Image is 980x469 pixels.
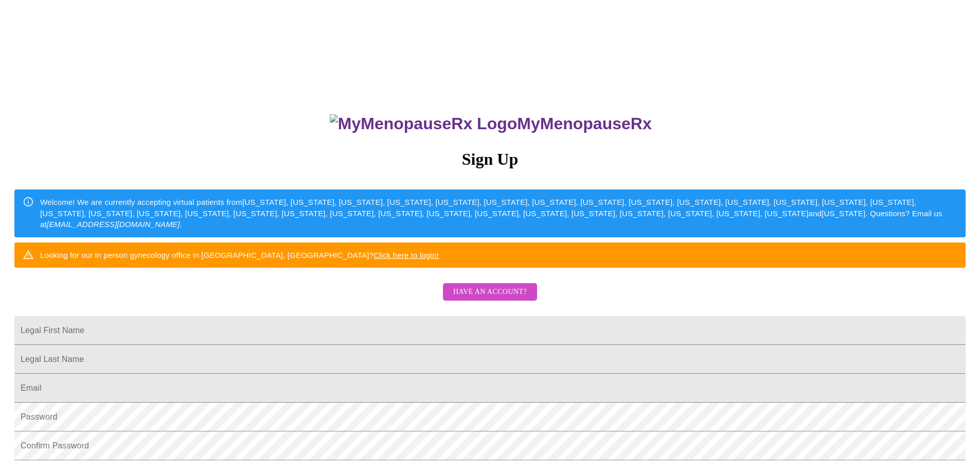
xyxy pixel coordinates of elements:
a: Click here to login! [373,251,439,259]
span: Have an account? [453,286,527,299]
button: Have an account? [443,283,537,301]
h3: Sign Up [14,150,966,169]
a: Have an account? [440,294,540,303]
em: [EMAIL_ADDRESS][DOMAIN_NAME] [47,220,180,229]
h3: MyMenopauseRx [16,114,966,133]
img: MyMenopauseRx Logo [330,114,517,133]
div: Looking for our in person gynecology office in [GEOGRAPHIC_DATA], [GEOGRAPHIC_DATA]? [40,246,439,265]
div: Welcome! We are currently accepting virtual patients from [US_STATE], [US_STATE], [US_STATE], [US... [40,193,957,234]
